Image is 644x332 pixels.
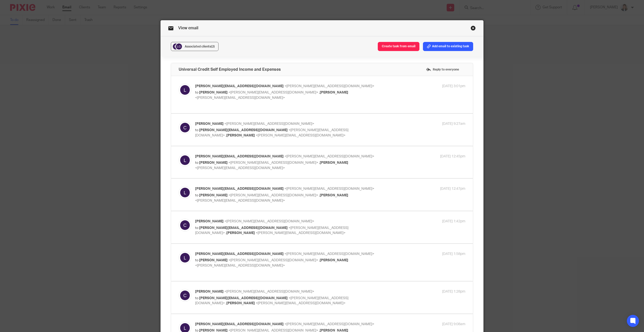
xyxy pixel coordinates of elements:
[195,161,198,164] span: to
[226,134,255,137] span: [PERSON_NAME]
[226,301,226,305] span: ,
[226,134,226,137] span: ,
[284,187,374,191] span: <[PERSON_NAME][EMAIL_ADDRESS][DOMAIN_NAME]>
[440,154,465,159] p: [DATE] 12:45pm
[178,26,198,30] span: View email
[378,42,419,51] button: Create task from email
[228,258,318,262] span: <[PERSON_NAME][EMAIL_ADDRESS][DOMAIN_NAME]>
[195,122,224,126] span: [PERSON_NAME]
[320,161,348,164] span: [PERSON_NAME]
[195,96,285,100] span: <[PERSON_NAME][EMAIL_ADDRESS][DOMAIN_NAME]>
[195,128,198,132] span: to
[319,161,320,164] span: ,
[199,161,228,164] span: [PERSON_NAME]
[425,66,460,73] label: Reply to everyone
[440,186,465,192] p: [DATE] 12:47pm
[211,45,215,48] span: (2)
[195,166,285,170] span: <[PERSON_NAME][EMAIL_ADDRESS][DOMAIN_NAME]>
[195,322,284,326] span: [PERSON_NAME][EMAIL_ADDRESS][DOMAIN_NAME]
[224,122,314,126] span: <[PERSON_NAME][EMAIL_ADDRESS][DOMAIN_NAME]>
[179,289,191,302] img: svg%3E
[199,91,228,94] span: [PERSON_NAME]
[195,226,198,230] span: to
[320,258,348,262] span: [PERSON_NAME]
[442,121,465,127] p: [DATE] 9:27am
[179,67,281,72] h4: Universal Credit Self Employed Income and Expenses
[284,155,374,158] span: <[PERSON_NAME][EMAIL_ADDRESS][DOMAIN_NAME]>
[199,128,288,132] span: [PERSON_NAME][EMAIL_ADDRESS][DOMAIN_NAME]
[256,231,345,235] span: <[PERSON_NAME][EMAIL_ADDRESS][DOMAIN_NAME]>
[179,219,191,231] img: svg%3E
[185,45,215,48] span: Associated clients
[442,84,465,89] p: [DATE] 3:01pm
[195,264,285,267] span: <[PERSON_NAME][EMAIL_ADDRESS][DOMAIN_NAME]>
[195,226,348,235] span: <[PERSON_NAME][EMAIL_ADDRESS][DOMAIN_NAME]>
[171,42,219,51] button: Associated clients(2)
[226,231,255,235] span: [PERSON_NAME]
[228,91,318,94] span: <[PERSON_NAME][EMAIL_ADDRESS][DOMAIN_NAME]>
[195,296,198,300] span: to
[172,43,180,50] img: svg%3E
[442,219,465,224] p: [DATE] 1:42pm
[320,194,348,197] span: [PERSON_NAME]
[195,252,284,256] span: [PERSON_NAME][EMAIL_ADDRESS][DOMAIN_NAME]
[199,258,228,262] span: [PERSON_NAME]
[226,231,226,235] span: ,
[256,134,345,137] span: <[PERSON_NAME][EMAIL_ADDRESS][DOMAIN_NAME]>
[319,258,320,262] span: ,
[228,194,318,197] span: <[PERSON_NAME][EMAIL_ADDRESS][DOMAIN_NAME]>
[320,91,348,94] span: [PERSON_NAME]
[179,84,191,96] img: svg%3E
[175,43,183,50] img: svg%3E
[179,154,191,167] img: svg%3E
[284,252,374,256] span: <[PERSON_NAME][EMAIL_ADDRESS][DOMAIN_NAME]>
[224,290,314,293] span: <[PERSON_NAME][EMAIL_ADDRESS][DOMAIN_NAME]>
[199,296,288,300] span: [PERSON_NAME][EMAIL_ADDRESS][DOMAIN_NAME]
[199,226,288,230] span: [PERSON_NAME][EMAIL_ADDRESS][DOMAIN_NAME]
[179,121,191,134] img: svg%3E
[195,194,198,197] span: to
[471,26,476,32] a: Close this dialog window
[179,251,191,264] img: svg%3E
[195,220,224,223] span: [PERSON_NAME]
[199,194,228,197] span: [PERSON_NAME]
[319,91,320,94] span: ,
[195,290,224,293] span: [PERSON_NAME]
[319,194,320,197] span: ,
[195,91,198,94] span: to
[179,186,191,199] img: svg%3E
[195,187,284,191] span: [PERSON_NAME][EMAIL_ADDRESS][DOMAIN_NAME]
[195,155,284,158] span: [PERSON_NAME][EMAIL_ADDRESS][DOMAIN_NAME]
[442,251,465,257] p: [DATE] 1:58pm
[224,220,314,223] span: <[PERSON_NAME][EMAIL_ADDRESS][DOMAIN_NAME]>
[442,289,465,294] p: [DATE] 1:28pm
[226,301,255,305] span: [PERSON_NAME]
[228,161,318,164] span: <[PERSON_NAME][EMAIL_ADDRESS][DOMAIN_NAME]>
[195,84,284,88] span: [PERSON_NAME][EMAIL_ADDRESS][DOMAIN_NAME]
[256,301,345,305] span: <[PERSON_NAME][EMAIL_ADDRESS][DOMAIN_NAME]>
[423,42,473,51] button: Add email to existing task
[442,322,465,327] p: [DATE] 9:08am
[195,258,198,262] span: to
[284,84,374,88] span: <[PERSON_NAME][EMAIL_ADDRESS][DOMAIN_NAME]>
[195,296,348,305] span: <[PERSON_NAME][EMAIL_ADDRESS][DOMAIN_NAME]>
[195,199,285,202] span: <[PERSON_NAME][EMAIL_ADDRESS][DOMAIN_NAME]>
[284,322,374,326] span: <[PERSON_NAME][EMAIL_ADDRESS][DOMAIN_NAME]>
